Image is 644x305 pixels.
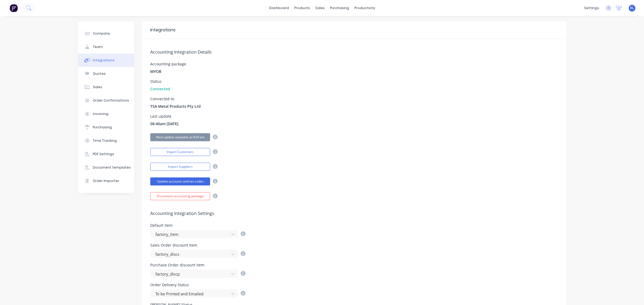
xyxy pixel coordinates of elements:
div: Document templates [93,165,131,170]
div: Sales [93,85,102,90]
div: purchasing [327,4,352,12]
button: Order Importer [78,174,134,188]
button: Time Tracking [78,134,134,147]
button: Company [78,27,134,40]
iframe: Intercom live chat [626,287,639,300]
span: 08:40am [DATE] [150,121,178,127]
div: Status [150,80,170,83]
h5: Accounting Integration Details [150,50,558,55]
button: Sales [78,80,134,94]
button: Import Customers [150,148,210,156]
div: Integrations [93,58,115,63]
div: sales [313,4,327,12]
div: Purchase Order discount item [150,263,246,267]
div: Integrations [150,27,175,33]
div: Invoicing [93,111,108,116]
a: dashboard [266,4,292,12]
div: Quotes [93,71,106,76]
span: RL [630,6,634,10]
div: PDF Settings [93,152,114,157]
span: TSA Metal Products Pty Ltd [150,103,201,109]
h5: Accounting Integration Settings [150,211,558,216]
button: Team [78,40,134,54]
div: Order Confirmations [93,98,129,103]
div: productivity [352,4,378,12]
button: Order Confirmations [78,94,134,107]
div: Order Delivery Status [150,283,246,287]
div: Purchasing [93,125,112,130]
button: Invoicing [78,107,134,121]
div: products [292,4,313,12]
div: Time Tracking [93,138,117,143]
img: Factory [10,4,18,12]
button: Next update available at 8:41am [150,133,210,141]
button: Document templates [78,161,134,174]
div: Company [93,31,110,36]
div: Connected to [150,97,201,101]
div: Accounting package [150,62,186,66]
div: settings [581,4,602,12]
button: Quotes [78,67,134,80]
button: Update accounts and tax codes [150,177,210,185]
div: Sales Order discount item [150,243,246,247]
div: Default item [150,224,246,227]
div: Team [93,44,103,49]
button: Purchasing [78,121,134,134]
span: MYOB [150,69,161,74]
span: Connected [150,86,170,92]
div: Last update [150,114,178,118]
button: Import Suppliers [150,163,210,171]
div: Order Importer [93,178,119,183]
button: Disconnect accounting package [150,192,210,200]
button: PDF Settings [78,147,134,161]
button: Integrations [78,54,134,67]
